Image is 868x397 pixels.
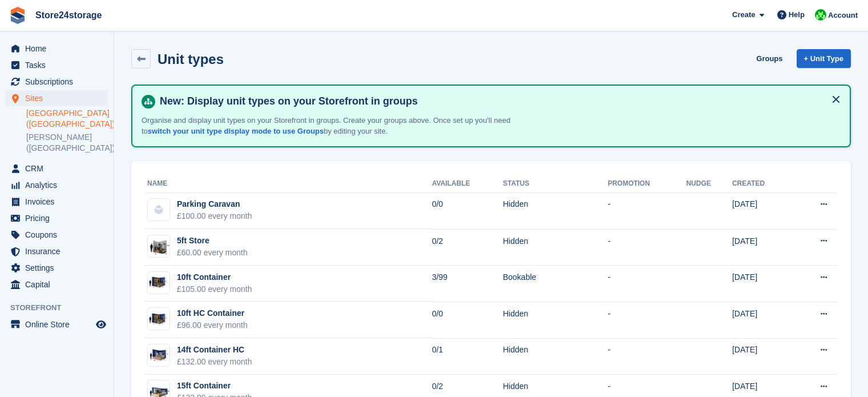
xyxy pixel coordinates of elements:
td: Hidden [503,338,608,375]
h4: New: Display unit types on your Storefront in groups [155,95,841,108]
a: menu [6,41,108,57]
span: Subscriptions [25,74,94,90]
div: £132.00 every month [177,356,252,368]
h2: Unit types [158,51,224,67]
a: [GEOGRAPHIC_DATA] ([GEOGRAPHIC_DATA]) [26,108,108,130]
div: 14ft Container HC [177,344,252,356]
span: Account [828,10,858,21]
a: + Unit Type [797,49,851,68]
span: Online Store [25,316,94,332]
div: 15ft Container [177,380,252,392]
a: Groups [752,49,787,68]
a: menu [6,227,108,243]
td: Hidden [503,193,608,229]
a: [PERSON_NAME] ([GEOGRAPHIC_DATA]) [26,132,108,154]
span: Analytics [25,177,94,193]
td: - [608,193,687,229]
div: 10ft Container [177,271,252,283]
p: Organise and display unit types on your Storefront in groups. Create your groups above. Once set ... [142,115,541,137]
td: [DATE] [732,266,793,302]
div: £105.00 every month [177,283,252,295]
a: menu [6,210,108,226]
span: Home [25,41,94,57]
td: [DATE] [732,302,793,338]
img: manston.png [148,275,169,290]
img: stora-icon-8386f47178a22dfd0bd8f6a31ec36ba5ce8667c1dd55bd0f319d3a0aa187defe.svg [9,7,26,24]
td: Hidden [503,229,608,266]
span: CRM [25,161,94,177]
a: menu [6,177,108,193]
a: switch your unit type display mode to use Groups [148,127,324,135]
td: 0/2 [432,229,503,266]
img: blank-unit-type-icon-ffbac7b88ba66c5e286b0e438baccc4b9c83835d4c34f86887a83fc20ec27e7b.svg [148,199,169,220]
span: Coupons [25,227,94,243]
img: Tracy Harper [815,9,826,21]
a: menu [6,276,108,292]
td: [DATE] [732,338,793,375]
span: Settings [25,260,94,276]
a: menu [6,243,108,259]
div: £60.00 every month [177,247,248,259]
span: Create [732,9,755,21]
span: Tasks [25,57,94,73]
td: 3/99 [432,266,503,302]
span: Pricing [25,210,94,226]
span: Sites [25,90,94,106]
img: 14ft.png [148,347,169,364]
a: Store24storage [31,6,107,25]
span: Storefront [10,302,114,314]
th: Created [732,175,793,193]
a: menu [6,316,108,332]
div: £96.00 every month [177,319,248,331]
td: - [608,338,687,375]
th: Promotion [608,175,687,193]
a: menu [6,161,108,177]
td: 0/0 [432,302,503,338]
div: 5ft Store [177,235,248,247]
th: Status [503,175,608,193]
td: [DATE] [732,229,793,266]
th: Name [145,175,432,193]
img: manston.png [148,311,169,327]
div: 10ft HC Container [177,307,248,319]
span: Capital [25,276,94,292]
a: Preview store [94,318,108,331]
td: - [608,229,687,266]
a: menu [6,57,108,73]
td: - [608,302,687,338]
a: menu [6,260,108,276]
th: Available [432,175,503,193]
img: 5ft%20unit%20Stora.png [148,237,169,255]
td: Bookable [503,266,608,302]
div: £100.00 every month [177,210,252,222]
td: 0/0 [432,193,503,229]
a: menu [6,194,108,210]
span: Help [789,9,805,21]
td: - [608,266,687,302]
span: Insurance [25,243,94,259]
td: [DATE] [732,193,793,229]
span: Invoices [25,194,94,210]
div: Parking Caravan [177,198,252,210]
a: menu [6,90,108,106]
th: Nudge [686,175,732,193]
a: menu [6,74,108,90]
td: Hidden [503,302,608,338]
td: 0/1 [432,338,503,375]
